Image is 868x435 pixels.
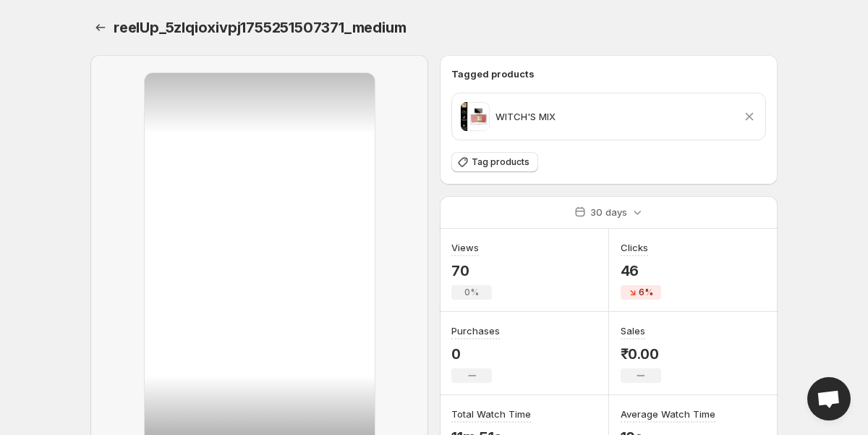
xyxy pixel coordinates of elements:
[590,205,627,219] p: 30 days
[451,345,500,363] p: 0
[495,109,556,124] p: WITCH'S MIX
[621,324,645,338] h3: Sales
[90,17,111,38] button: Settings
[451,324,500,338] h3: Purchases
[464,287,479,298] span: 0%
[451,152,538,172] button: Tag products
[807,377,851,421] div: Open chat
[621,345,661,363] p: ₹0.00
[451,67,766,81] h6: Tagged products
[451,407,531,421] h3: Total Watch Time
[451,240,479,255] h3: Views
[621,407,715,421] h3: Average Watch Time
[451,262,492,279] p: 70
[114,19,406,36] span: reelUp_5zlqioxivpj1755251507371_medium
[461,102,490,131] img: Black choker necklace
[621,262,661,279] p: 46
[621,240,648,255] h3: Clicks
[639,287,653,298] span: 6%
[472,156,529,168] span: Tag products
